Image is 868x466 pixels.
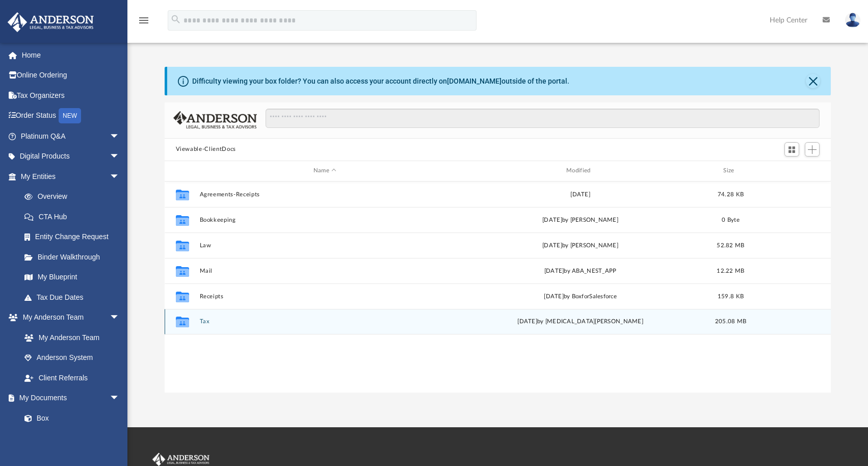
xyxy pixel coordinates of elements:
a: Binder Walkthrough [14,247,135,267]
button: Tax [199,318,450,325]
img: Anderson Advisors Platinum Portal [5,12,97,32]
div: NEW [59,108,81,123]
a: menu [138,19,150,27]
a: Platinum Q&Aarrow_drop_down [7,126,135,146]
span: arrow_drop_down [110,166,130,187]
i: menu [138,14,150,27]
a: CTA Hub [14,206,135,227]
span: arrow_drop_down [110,388,130,409]
span: 12.22 MB [717,268,744,273]
a: Client Referrals [14,368,130,388]
input: Search files and folders [266,109,820,128]
span: arrow_drop_down [110,146,130,167]
a: Tax Organizers [7,85,135,106]
button: Bookkeeping [199,217,450,223]
img: Anderson Advisors Platinum Portal [150,453,212,466]
a: Home [7,45,135,65]
div: grid [165,182,831,393]
span: arrow_drop_down [110,307,130,328]
a: My Anderson Team [14,327,125,348]
div: [DATE] [455,190,705,199]
a: Order StatusNEW [7,106,135,126]
button: Switch to Grid View [784,142,800,157]
a: Online Ordering [7,65,135,86]
div: Size [710,166,751,175]
div: [DATE] by [PERSON_NAME] [455,215,705,224]
div: Modified [455,166,706,175]
button: Viewable-ClientDocs [176,145,236,154]
a: Anderson System [14,348,130,368]
button: Close [806,74,820,88]
div: [DATE] by BoxforSalesforce [455,292,705,301]
span: 205.08 MB [715,319,746,324]
div: id [169,166,194,175]
span: 159.8 KB [718,293,744,299]
button: Law [199,242,450,249]
a: Entity Change Request [14,227,135,247]
button: Mail [199,268,450,274]
span: 52.82 MB [717,242,744,248]
a: Meeting Minutes [14,428,130,449]
span: arrow_drop_down [110,126,130,147]
div: Difficulty viewing your box folder? You can also access your account directly on outside of the p... [192,76,569,87]
div: [DATE] by ABA_NEST_APP [455,266,705,275]
div: [DATE] by [MEDICAL_DATA][PERSON_NAME] [455,317,705,326]
div: id [755,166,827,175]
a: Overview [14,187,135,207]
a: My Anderson Teamarrow_drop_down [7,307,130,328]
a: [DOMAIN_NAME] [447,77,502,85]
div: Name [199,166,450,175]
div: [DATE] by [PERSON_NAME] [455,241,705,250]
a: Box [14,408,125,428]
a: My Entitiesarrow_drop_down [7,166,135,187]
a: My Blueprint [14,267,130,288]
a: Digital Productsarrow_drop_down [7,146,135,167]
img: User Pic [845,13,860,28]
span: 0 Byte [722,217,740,222]
button: Add [805,142,820,157]
a: My Documentsarrow_drop_down [7,388,130,408]
a: Tax Due Dates [14,287,135,307]
button: Receipts [199,293,450,300]
button: Agreements-Receipts [199,191,450,198]
span: 74.28 KB [718,191,744,197]
i: search [170,14,181,25]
